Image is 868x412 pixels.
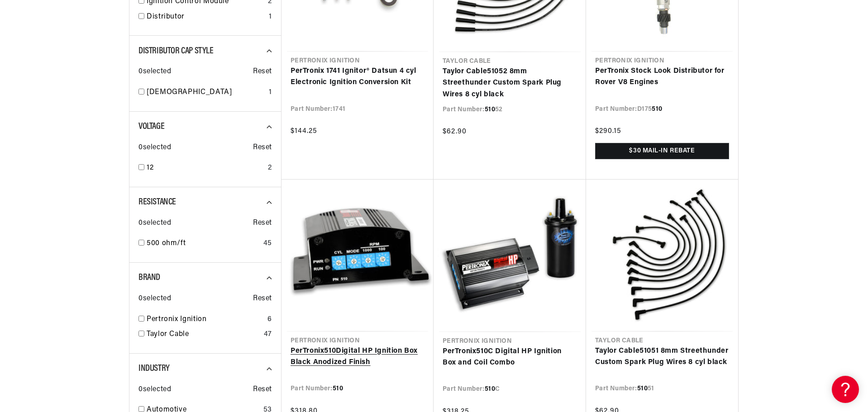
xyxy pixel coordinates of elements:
div: 6 [267,314,272,326]
span: Brand [138,273,160,282]
a: Taylor Cable51052 8mm Streethunder Custom Spark Plug Wires 8 cyl black [443,66,577,101]
a: PerTronix510C Digital HP Ignition Box and Coil Combo [443,346,577,369]
span: 0 selected [138,384,171,396]
div: 2 [268,162,272,174]
div: 47 [264,329,272,341]
span: 0 selected [138,293,171,305]
a: 500 ohm/ft [147,238,260,250]
a: 12 [147,162,264,174]
div: 1 [269,11,272,23]
a: PerTronix510Digital HP Ignition Box Black Anodized Finish [291,346,424,369]
a: Pertronix Ignition [147,314,264,326]
span: Industry [138,364,170,373]
div: 45 [263,238,272,250]
span: Reset [253,384,272,396]
span: Reset [253,66,272,78]
a: Taylor Cable51051 8mm Streethunder Custom Spark Plug Wires 8 cyl black [595,346,729,369]
span: 0 selected [138,218,171,229]
span: 0 selected [138,142,171,154]
span: Voltage [138,122,164,131]
div: 1 [269,87,272,99]
a: [DEMOGRAPHIC_DATA] [147,87,265,99]
span: Distributor Cap Style [138,47,214,56]
a: Distributor [147,11,265,23]
span: 0 selected [138,66,171,78]
a: PerTronix 1741 Ignitor® Datsun 4 cyl Electronic Ignition Conversion Kit [291,66,424,89]
span: Reset [253,218,272,229]
span: Reset [253,142,272,154]
a: PerTronix Stock Look Distributor for Rover V8 Engines [595,66,729,89]
span: Reset [253,293,272,305]
a: Taylor Cable [147,329,260,341]
span: Resistance [138,198,176,207]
